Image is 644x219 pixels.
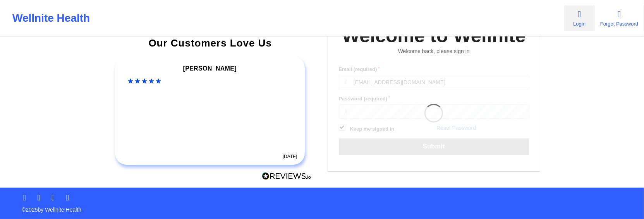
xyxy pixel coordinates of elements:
[109,39,311,47] div: Our Customers Love Us
[564,5,594,31] a: Login
[283,154,297,159] time: [DATE]
[333,48,535,55] div: Welcome back, please sign in
[183,65,237,72] span: [PERSON_NAME]
[262,172,311,182] a: Reviews.io Logo
[594,5,644,31] a: Forgot Password
[16,200,628,214] p: © 2025 by Wellnite Health
[262,172,311,180] img: Reviews.io Logo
